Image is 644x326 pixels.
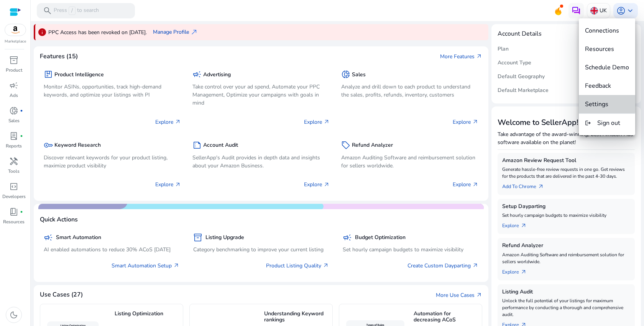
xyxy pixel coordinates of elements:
span: Sign out [597,119,620,127]
span: Connections [585,26,619,35]
mat-icon: logout [585,118,591,128]
span: Schedule Demo [585,63,629,72]
span: Feedback [585,82,611,90]
span: Resources [585,45,614,53]
span: Settings [585,100,608,108]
